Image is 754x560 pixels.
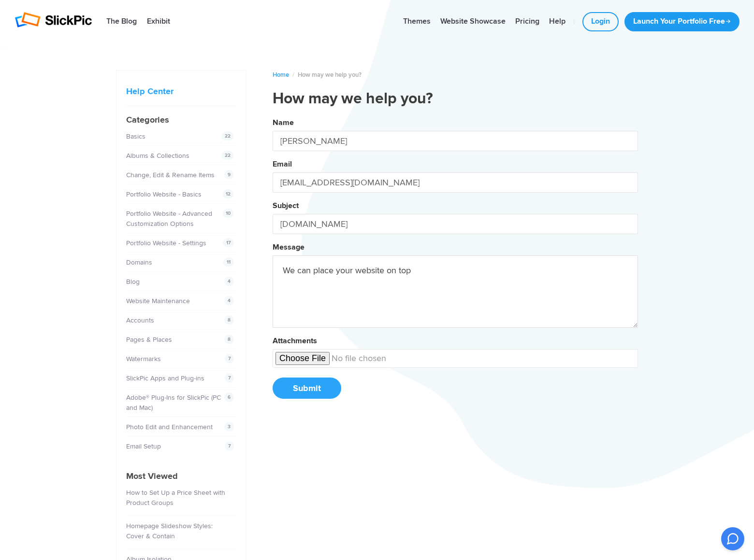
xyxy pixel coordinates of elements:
[224,296,234,306] span: 4
[224,277,234,286] span: 4
[126,278,140,286] a: Blog
[126,374,204,382] a: SlickPic Apps and Plug-ins
[273,378,341,399] button: Submit
[273,131,638,151] input: Your Name
[126,393,221,412] a: Adobe® Plug-Ins for SlickPic (PC and Mac)
[221,131,234,141] span: 22
[225,354,234,364] span: 7
[126,355,161,363] a: Watermarks
[224,422,234,432] span: 3
[126,316,154,324] a: Accounts
[273,201,299,210] label: Subject
[273,336,317,346] label: Attachments
[225,373,234,383] span: 7
[292,71,294,79] span: /
[126,489,225,507] a: How to Set Up a Price Sheet with Product Groups
[223,238,234,248] span: 17
[222,189,234,199] span: 12
[225,441,234,451] span: 7
[126,423,213,431] a: Photo Edit and Enhancement
[126,210,212,228] a: Portfolio Website - Advanced Customization Options
[224,392,234,402] span: 6
[126,470,236,483] h4: Most Viewed
[224,170,234,180] span: 9
[273,71,289,79] a: Home
[126,152,189,160] a: Albums & Collections
[126,442,161,450] a: Email Setup
[223,257,234,267] span: 11
[222,209,234,218] span: 10
[126,522,213,540] a: Homepage Slideshow Styles: Cover & Contain
[126,113,236,126] h4: Categories
[221,151,234,160] span: 22
[273,172,638,193] input: Your Email
[126,336,172,344] a: Pages & Places
[273,159,292,169] label: Email
[126,132,145,140] a: Basics
[126,297,190,305] a: Website Maintenance
[273,214,638,234] input: Your Subject
[224,335,234,344] span: 8
[273,242,304,252] label: Message
[298,71,362,79] span: How may we help you?
[273,114,638,409] button: NameEmailSubjectMessageAttachmentsSubmit
[126,258,152,266] a: Domains
[224,315,234,325] span: 8
[273,118,294,127] label: Name
[126,239,206,247] a: Portfolio Website - Settings
[273,349,638,368] input: undefined
[126,190,202,198] a: Portfolio Website - Basics
[126,171,215,179] a: Change, Edit & Rename Items
[273,89,638,109] h1: How may we help you?
[126,86,174,97] a: Help Center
